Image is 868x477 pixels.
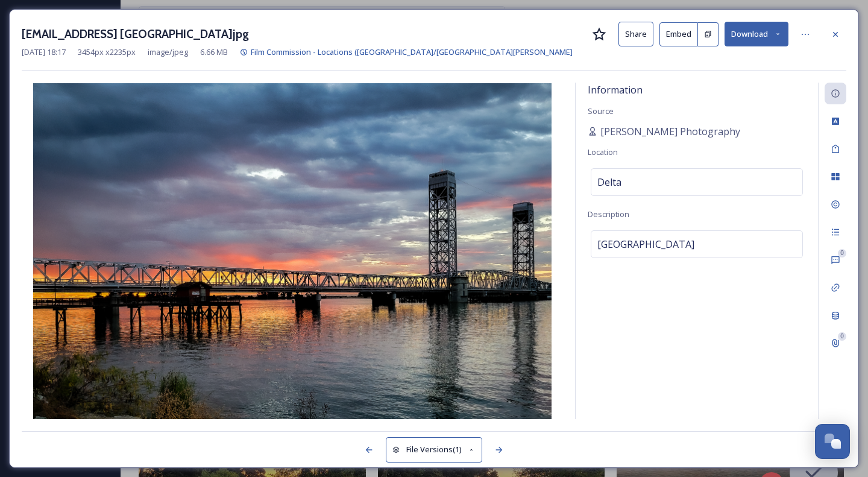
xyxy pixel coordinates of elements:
span: Source [588,106,614,116]
button: File Versions(1) [386,437,482,462]
h3: [EMAIL_ADDRESS] [GEOGRAPHIC_DATA]jpg [22,25,249,43]
div: 0 [838,249,846,257]
span: Information [588,83,643,96]
span: [GEOGRAPHIC_DATA] [597,237,694,251]
button: Download [725,22,788,46]
span: 3454 px x 2235 px [78,46,136,58]
span: 6.66 MB [200,46,228,58]
button: Share [618,22,653,46]
span: [DATE] 18:17 [22,46,66,58]
button: Embed [659,22,698,46]
span: Delta [597,175,621,189]
div: 0 [838,332,846,341]
img: Deltademi58%40gmail.com-RIO%20VISTA%20BRIDGE0625_054118.jpg [22,83,563,419]
span: image/jpeg [148,46,188,58]
button: Open Chat [815,424,850,459]
span: Film Commission - Locations ([GEOGRAPHIC_DATA]/[GEOGRAPHIC_DATA][PERSON_NAME] [251,46,573,57]
span: Location [588,147,618,157]
span: [PERSON_NAME] Photography [600,124,740,139]
span: Description [588,209,629,220]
